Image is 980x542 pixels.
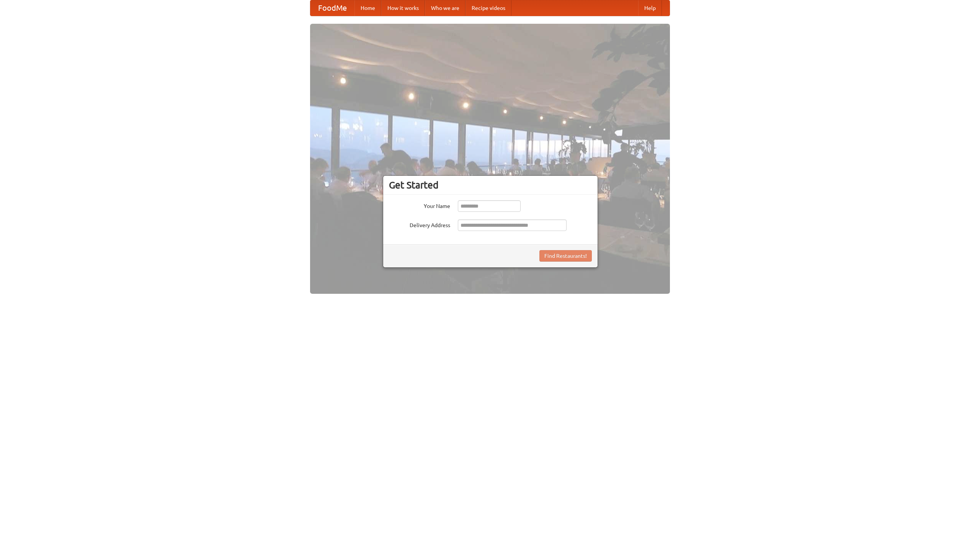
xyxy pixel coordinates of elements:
button: Find Restaurants! [539,250,592,262]
a: Who we are [425,0,465,16]
a: Home [354,0,381,16]
h3: Get Started [389,179,592,191]
label: Your Name [389,200,450,210]
a: Recipe videos [465,0,511,16]
label: Delivery Address [389,219,450,229]
a: FoodMe [310,0,354,16]
a: How it works [381,0,425,16]
a: Help [638,0,662,16]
